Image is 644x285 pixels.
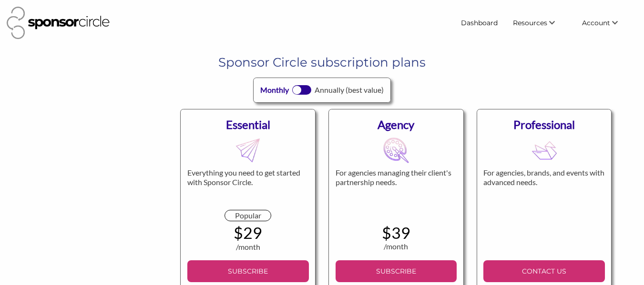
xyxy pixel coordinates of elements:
[187,260,309,282] a: SUBSCRIBE
[336,260,457,282] a: SUBSCRIBE
[513,19,547,27] span: Resources
[260,84,289,96] div: Monthly
[339,264,453,278] p: SUBSCRIBE
[453,14,505,31] a: Dashboard
[236,242,260,251] span: /month
[483,168,605,210] div: For agencies, brands, and events with advanced needs.
[505,14,574,31] li: Resources
[235,138,261,163] img: MDB8YWNjdF8xRVMyQnVKcDI4S0FlS2M5fGZsX2xpdmVfZ2hUeW9zQmppQkJrVklNa3k3WGg1bXBx00WCYLTg8d
[336,168,457,210] div: For agencies managing their client's partnership needs.
[384,242,408,251] span: /month
[191,264,305,278] p: SUBSCRIBE
[336,116,457,133] div: Agency
[225,210,271,222] div: Popular
[7,7,110,39] img: Sponsor Circle Logo
[33,54,611,71] h1: Sponsor Circle subscription plans
[336,225,457,241] div: $39
[187,116,309,133] div: Essential
[483,260,605,282] a: CONTACT US
[574,14,637,31] li: Account
[383,138,409,163] img: MDB8YWNjdF8xRVMyQnVKcDI4S0FlS2M5fGZsX2xpdmVfa1QzbGg0YzRNa2NWT1BDV21CQUZza1Zs0031E1MQed
[582,19,610,27] span: Account
[487,264,601,278] p: CONTACT US
[483,116,605,133] div: Professional
[187,225,309,241] div: $29
[532,138,557,163] img: MDB8YWNjdF8xRVMyQnVKcDI4S0FlS2M5fGZsX2xpdmVfemZLY1VLQ1l3QUkzM2FycUE0M0ZwaXNX00M5cMylX0
[187,168,309,210] div: Everything you need to get started with Sponsor Circle.
[315,84,384,96] div: Annually (best value)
